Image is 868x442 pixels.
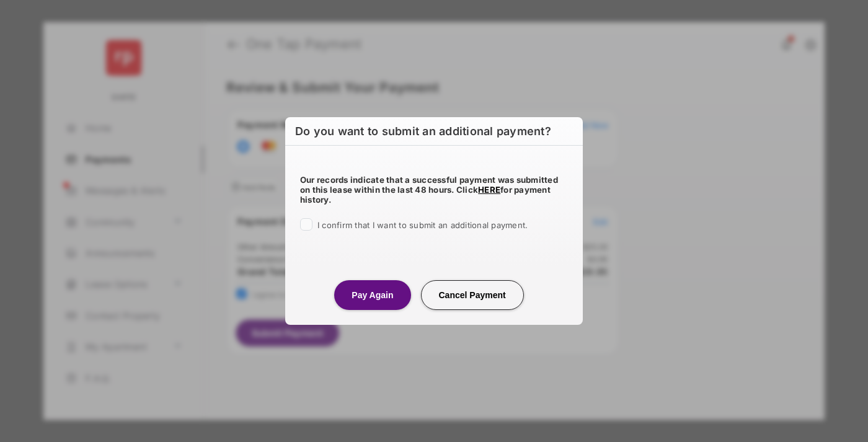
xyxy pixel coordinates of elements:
button: Cancel Payment [421,280,524,310]
span: I confirm that I want to submit an additional payment. [317,220,528,230]
h5: Our records indicate that a successful payment was submitted on this lease within the last 48 hou... [300,175,568,205]
a: HERE [478,185,500,195]
button: Pay Again [334,280,410,310]
h2: Do you want to submit an additional payment? [285,117,583,146]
